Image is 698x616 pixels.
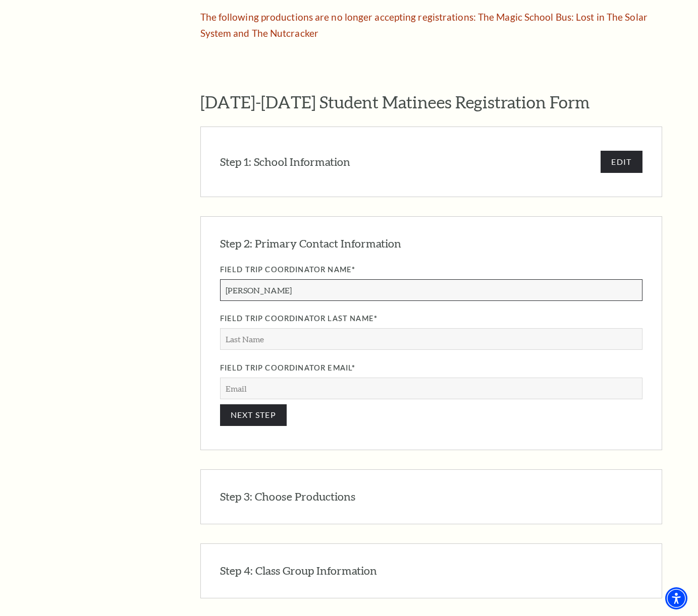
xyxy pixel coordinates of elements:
[220,154,350,170] h3: Step 1: School Information
[601,151,642,172] button: EDIT
[220,328,642,350] input: Last Name
[220,378,642,399] input: Email
[220,279,642,301] input: First Name
[200,92,662,112] h2: [DATE]-[DATE] Student Matinees Registration Form
[220,489,355,505] h3: Step 3: Choose Productions
[220,404,287,426] button: NEXT STEP
[220,236,401,252] h3: Step 2: Primary Contact Information
[220,264,642,276] label: Field Trip Coordinator Name*
[200,11,648,39] span: The following productions are no longer accepting registrations: The Magic School Bus: Lost in Th...
[220,362,642,375] label: Field Trip Coordinator Email*
[220,313,642,325] label: Field Trip Coordinator Last Name*
[665,587,687,609] div: Accessibility Menu
[220,563,377,579] h3: Step 4: Class Group Information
